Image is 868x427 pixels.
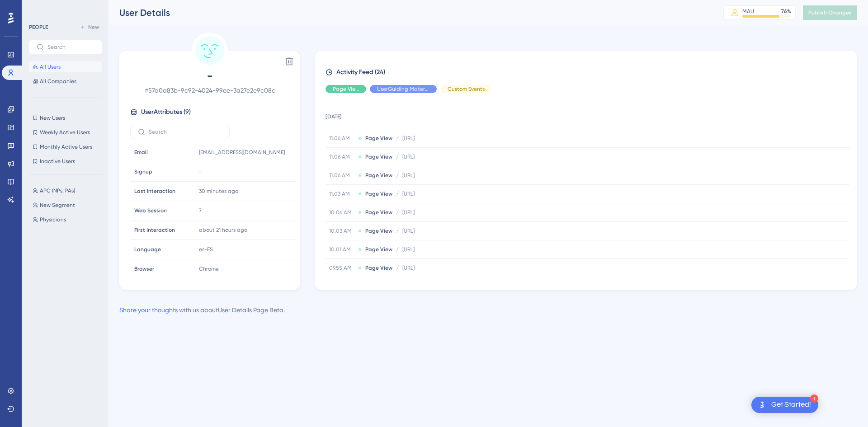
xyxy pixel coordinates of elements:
a: Share your thoughts [119,306,178,314]
td: [DATE] [325,100,849,129]
div: Get Started! [771,400,811,410]
button: New [77,22,102,33]
span: Weekly Active Users [40,129,90,136]
span: Page View [333,85,359,93]
span: [EMAIL_ADDRESS][DOMAIN_NAME] [199,149,285,156]
div: Open Get Started! checklist, remaining modules: 1 [751,397,818,413]
span: Browser [134,265,154,272]
span: Inactive Users [40,158,75,165]
span: First Interaction [134,226,175,234]
span: / [396,153,399,160]
time: 30 minutes ago [199,188,238,194]
span: Page View [365,153,392,160]
span: All Users [40,63,61,70]
span: 11.06 AM [329,135,354,142]
span: / [396,209,399,216]
input: Search [149,129,222,135]
button: New Users [29,113,102,123]
span: [URL] [402,209,415,216]
span: UserGuiding Material [377,85,429,93]
span: [URL] [402,135,415,142]
span: 7 [199,207,202,214]
span: 09.55 AM [329,264,354,272]
span: Page View [365,190,392,197]
button: All Companies [29,76,102,87]
span: User Attributes ( 9 ) [141,107,191,117]
span: 10.01 AM [329,246,354,253]
span: Need Help? [22,2,57,13]
span: Page View [365,246,392,253]
span: Page View [365,227,392,235]
span: 11.06 AM [329,153,354,160]
div: 1 [810,394,818,403]
span: Page View [365,135,392,142]
button: All Users [29,61,102,72]
span: Chrome [199,265,219,272]
span: [URL] [402,172,415,179]
time: about 21 hours ago [199,227,247,233]
span: Last Interaction [134,188,175,195]
div: 76 % [781,8,791,15]
span: / [396,135,399,142]
div: PEOPLE [29,23,48,31]
span: Page View [365,172,392,179]
span: Signup [134,168,152,175]
div: with us about User Details Page Beta . [119,305,285,315]
span: 10.03 AM [329,227,354,235]
img: launcher-image-alternative-text [757,399,768,410]
button: New Segment [29,200,108,211]
span: Physicians [40,216,66,223]
span: # 57a0a83b-9c92-4024-99ee-3a27e2e9c08c [130,85,289,96]
span: Email [134,149,148,156]
span: Language [134,246,161,253]
span: 10.06 AM [329,209,354,216]
button: Physicians [29,214,108,225]
span: Custom Events [448,85,485,93]
span: [URL] [402,264,415,272]
div: User Details [119,6,701,19]
span: New [88,23,99,31]
span: [URL] [402,246,415,253]
span: / [396,172,399,179]
span: [URL] [402,227,415,235]
span: / [396,227,399,235]
span: - [199,168,202,175]
span: [URL] [402,190,415,197]
button: Publish Changes [803,5,857,20]
span: es-ES [199,246,213,253]
span: / [396,264,399,272]
span: New Users [40,114,65,122]
span: 11.06 AM [329,172,354,179]
span: APC (NPs, PAs) [40,187,75,194]
span: Page View [365,264,392,272]
span: Activity Feed (24) [336,67,385,78]
span: / [396,190,399,197]
button: Inactive Users [29,156,102,167]
button: Weekly Active Users [29,127,102,138]
span: [URL] [402,153,415,160]
span: / [396,246,399,253]
input: Search [47,44,94,50]
span: New Segment [40,202,75,209]
span: All Companies [40,78,76,85]
span: Web Session [134,207,167,214]
button: Monthly Active Users [29,141,102,152]
span: Page View [365,209,392,216]
span: Publish Changes [808,9,852,16]
span: 11.03 AM [329,190,354,197]
div: MAU [742,8,754,15]
span: - [130,69,289,83]
span: Monthly Active Users [40,143,92,150]
button: APC (NPs, PAs) [29,185,108,196]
